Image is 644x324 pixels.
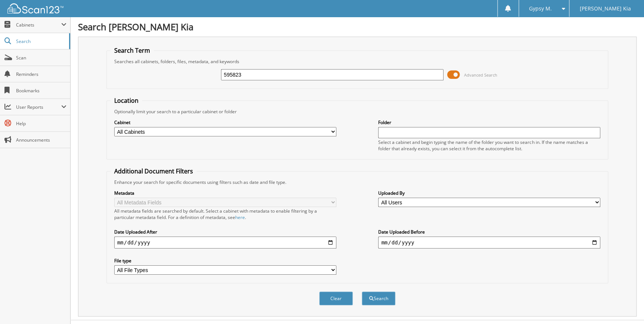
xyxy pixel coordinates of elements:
[111,108,604,115] div: Optionally limit your search to a particular cabinet or folder
[16,38,65,44] span: Search
[235,214,245,220] a: here
[7,3,63,13] img: scan123-logo-white.svg
[378,119,600,126] label: Folder
[16,22,61,28] span: Cabinets
[114,190,336,196] label: Metadata
[378,229,600,235] label: Date Uploaded Before
[114,229,336,235] label: Date Uploaded After
[378,237,600,249] input: end
[114,237,336,249] input: start
[378,139,600,152] div: Select a cabinet and begin typing the name of the folder you want to search in. If the name match...
[362,291,395,305] button: Search
[114,257,336,264] label: File type
[464,72,497,78] span: Advanced Search
[111,96,142,105] legend: Location
[114,208,336,220] div: All metadata fields are searched by default. Select a cabinet with metadata to enable filtering b...
[16,71,66,77] span: Reminders
[114,119,336,126] label: Cabinet
[16,87,66,94] span: Bookmarks
[529,6,552,11] span: Gypsy M.
[16,137,66,143] span: Announcements
[111,46,154,55] legend: Search Term
[579,6,631,11] span: [PERSON_NAME] Kia
[607,288,644,324] iframe: Chat Widget
[319,291,353,305] button: Clear
[16,55,66,61] span: Scan
[111,167,197,175] legend: Additional Document Filters
[111,179,604,185] div: Enhance your search for specific documents using filters such as date and file type.
[16,104,61,110] span: User Reports
[111,58,604,65] div: Searches all cabinets, folders, files, metadata, and keywords
[16,120,66,127] span: Help
[78,21,637,33] h1: Search [PERSON_NAME] Kia
[378,190,600,196] label: Uploaded By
